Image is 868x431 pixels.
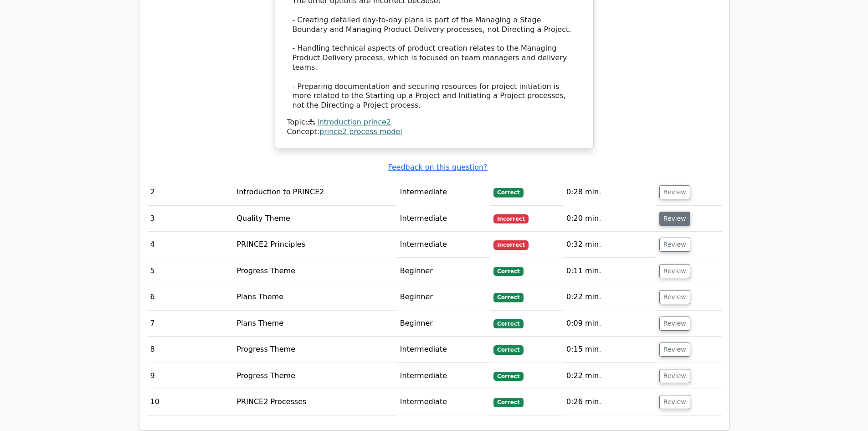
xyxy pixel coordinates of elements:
[388,163,487,171] a: Feedback on this question?
[563,206,656,232] td: 0:20 min.
[233,337,396,363] td: Progress Theme
[396,311,490,337] td: Beginner
[287,118,581,127] div: Topic:
[396,337,490,363] td: Intermediate
[659,212,690,226] button: Review
[659,395,690,409] button: Review
[493,319,523,328] span: Correct
[659,185,690,199] button: Review
[659,343,690,357] button: Review
[233,311,396,337] td: Plans Theme
[659,369,690,383] button: Review
[396,363,490,389] td: Intermediate
[493,372,523,381] span: Correct
[147,232,233,258] td: 4
[287,127,581,137] div: Concept:
[563,232,656,258] td: 0:32 min.
[319,127,402,136] a: prince2 process model
[147,337,233,363] td: 8
[563,311,656,337] td: 0:09 min.
[563,363,656,389] td: 0:22 min.
[659,264,690,278] button: Review
[233,232,396,258] td: PRINCE2 Principles
[396,206,490,232] td: Intermediate
[147,363,233,389] td: 9
[233,179,396,205] td: Introduction to PRINCE2
[396,284,490,310] td: Beginner
[493,398,523,407] span: Correct
[493,293,523,302] span: Correct
[659,238,690,252] button: Review
[147,311,233,337] td: 7
[317,118,391,126] a: introduction prince2
[147,284,233,310] td: 6
[563,389,656,415] td: 0:26 min.
[233,258,396,284] td: Progress Theme
[563,258,656,284] td: 0:11 min.
[396,179,490,205] td: Intermediate
[147,206,233,232] td: 3
[233,363,396,389] td: Progress Theme
[493,214,529,223] span: Incorrect
[233,389,396,415] td: PRINCE2 Processes
[147,179,233,205] td: 2
[396,389,490,415] td: Intermediate
[493,188,523,197] span: Correct
[659,317,690,331] button: Review
[233,206,396,232] td: Quality Theme
[659,290,690,304] button: Review
[563,337,656,363] td: 0:15 min.
[493,345,523,354] span: Correct
[396,232,490,258] td: Intermediate
[233,284,396,310] td: Plans Theme
[147,258,233,284] td: 5
[493,240,529,249] span: Incorrect
[563,179,656,205] td: 0:28 min.
[493,267,523,276] span: Correct
[147,389,233,415] td: 10
[563,284,656,310] td: 0:22 min.
[396,258,490,284] td: Beginner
